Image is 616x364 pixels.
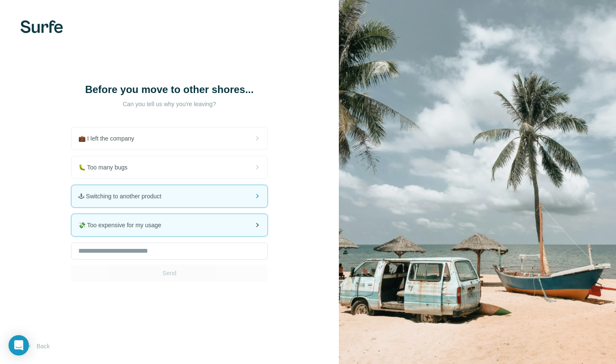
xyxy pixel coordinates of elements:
[20,20,63,33] img: Surfe's logo
[78,192,168,200] span: 🕹 Switching to another product
[84,83,255,96] h1: Before you move to other shores...
[78,221,168,229] span: 💸 Too expensive for my usage
[9,335,29,356] div: Open Intercom Messenger
[20,339,56,354] button: Back
[78,134,141,143] span: 💼 I left the company
[78,163,135,172] span: 🐛 Too many bugs
[84,100,255,108] p: Can you tell us why you're leaving?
